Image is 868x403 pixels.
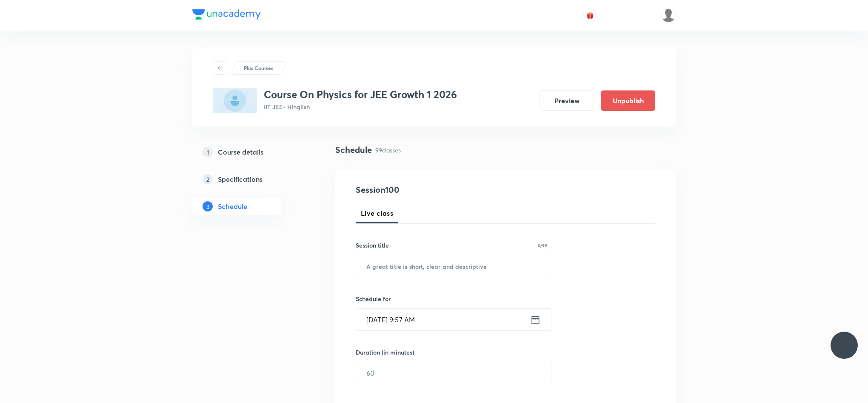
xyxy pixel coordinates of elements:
[218,201,247,211] h5: Schedule
[583,8,597,22] button: avatar
[213,88,257,113] img: 6F94C31C-F2A7-42FA-9AF2-D320DD96085B_plus.png
[203,174,213,184] p: 2
[192,171,308,188] a: 2Specifications
[192,144,308,161] a: 1Course details
[203,147,213,157] p: 1
[264,88,457,101] h3: Course On Physics for JEE Growth 1 2026
[218,147,263,157] h5: Course details
[203,201,213,211] p: 3
[661,8,676,23] img: UNACADEMY
[356,362,551,384] input: 60
[356,348,414,357] h6: Duration (in minutes)
[586,11,594,19] img: avatar
[361,208,393,218] span: Live class
[540,90,594,111] button: Preview
[264,102,457,111] p: IIT JEE • Hinglish
[356,241,389,250] h6: Session title
[356,255,547,277] input: A great title is short, clear and descriptive
[356,183,511,196] h4: Session 100
[375,146,401,155] p: 99 classes
[839,340,849,350] img: ttu
[335,144,372,156] h4: Schedule
[192,9,261,20] img: Company Logo
[356,294,547,303] h6: Schedule for
[601,90,655,111] button: Unpublish
[218,174,263,184] h5: Specifications
[192,9,261,22] a: Company Logo
[538,243,547,248] p: 0/99
[244,64,273,72] p: Plus Courses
